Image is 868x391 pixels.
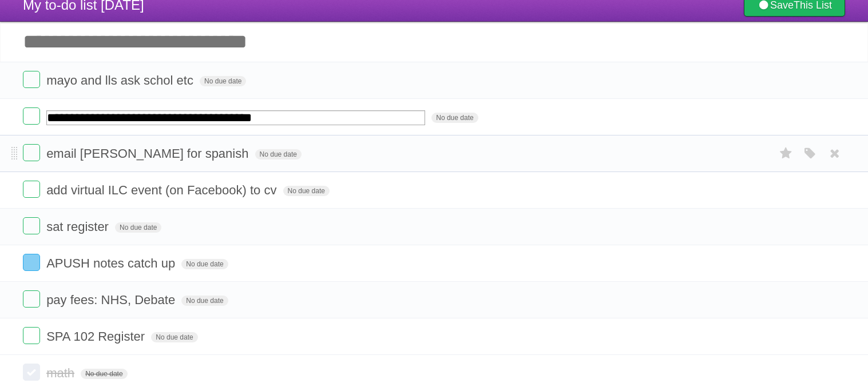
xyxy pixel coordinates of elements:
span: No due date [181,296,228,306]
span: pay fees: NHS, Debate [46,293,178,307]
label: Star task [775,144,797,163]
span: APUSH notes catch up [46,256,178,270]
span: add virtual ILC event (on Facebook) to cv [46,183,279,197]
label: Done [23,107,40,125]
span: mayo and lls ask schol etc [46,73,196,87]
span: No due date [115,222,161,233]
label: Done [23,144,40,161]
label: Done [23,254,40,271]
span: No due date [81,369,127,379]
span: No due date [283,186,330,196]
span: No due date [181,259,228,269]
span: SPA 102 Register [46,329,148,344]
span: math [46,366,77,380]
span: No due date [151,332,197,342]
label: Done [23,181,40,198]
span: No due date [200,76,246,86]
span: email [PERSON_NAME] for spanish [46,146,251,161]
label: Done [23,327,40,344]
label: Done [23,217,40,234]
span: No due date [431,113,478,123]
label: Done [23,364,40,381]
label: Done [23,71,40,88]
label: Done [23,290,40,308]
span: No due date [255,149,302,159]
span: sat register [46,220,112,234]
